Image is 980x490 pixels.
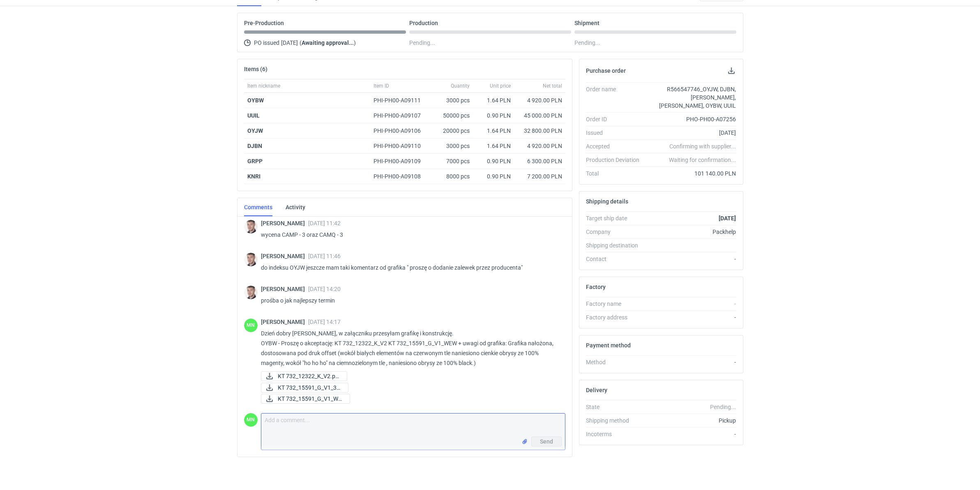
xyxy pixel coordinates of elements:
[261,319,308,325] span: [PERSON_NAME]
[646,416,736,425] div: Pickup
[586,142,646,150] div: Accepted
[244,319,258,332] div: Małgorzata Nowotna
[374,83,389,89] span: Item ID
[476,172,511,180] div: 0.90 PLN
[374,172,429,180] div: PHI-PH00-A09108
[261,328,559,368] p: Dzień dobry [PERSON_NAME], w załączniku przesyłam grafikę i konstrukcję. OYBW - Proszę o akceptac...
[476,111,511,120] div: 0.90 PLN
[244,413,258,427] figcaption: MN
[517,157,562,165] div: 6 300.00 PLN
[432,123,473,139] div: 20000 pcs
[646,85,736,110] div: R566547746_OYJW, DJBN, [PERSON_NAME], [PERSON_NAME], OYBW, UUIL
[476,142,511,150] div: 1.64 PLN
[574,38,736,48] div: Pending...
[247,112,260,119] strong: UUIL
[710,404,736,410] em: Pending...
[586,255,646,263] div: Contact
[726,66,736,76] button: Download PO
[261,286,308,292] span: [PERSON_NAME]
[586,115,646,123] div: Order ID
[261,383,348,393] button: KT 732_15591_G_V1_3D...
[281,38,298,48] span: [DATE]
[586,214,646,222] div: Target ship date
[261,371,347,381] button: KT 732_12322_K_V2.pd...
[646,300,736,308] div: -
[517,111,562,120] div: 45 000.00 PLN
[586,169,646,178] div: Total
[517,142,562,150] div: 4 920.00 PLN
[261,220,308,227] span: [PERSON_NAME]
[278,394,343,403] span: KT 732_15591_G_V1_WE...
[244,20,284,26] p: Pre-Production
[244,253,258,266] img: Maciej Sikora
[432,169,473,184] div: 8000 pcs
[543,83,562,89] span: Net total
[432,93,473,108] div: 3000 pcs
[719,215,736,222] strong: [DATE]
[261,371,343,381] div: KT 732_12322_K_V2.pdf
[517,96,562,104] div: 4 920.00 PLN
[586,228,646,236] div: Company
[261,263,559,273] p: do indeksu OYJW jeszcze mam taki komentarz od grafika " proszę o dodanie zalewek przez producenta"
[586,358,646,366] div: Method
[374,111,429,120] div: PHI-PH00-A09107
[261,394,350,404] button: KT 732_15591_G_V1_WE...
[586,403,646,411] div: State
[432,154,473,169] div: 7000 pcs
[278,372,340,381] span: KT 732_12322_K_V2.pd...
[354,39,356,46] span: )
[517,172,562,180] div: 7 200.00 PLN
[586,85,646,110] div: Order name
[586,313,646,321] div: Factory address
[244,413,258,427] div: Małgorzata Nowotna
[669,143,736,150] em: Confirming with supplier...
[646,115,736,123] div: PHO-PH00-A07256
[261,253,308,259] span: [PERSON_NAME]
[574,20,600,26] p: Shipment
[374,142,429,150] div: PHI-PH00-A09110
[586,284,606,290] h2: Factory
[308,319,341,325] span: [DATE] 14:17
[531,437,562,446] button: Send
[374,96,429,104] div: PHI-PH00-A09111
[302,39,354,46] strong: Awaiting approval...
[261,394,343,404] div: KT 732_15591_G_V1_WEW.pdf
[490,83,511,89] span: Unit price
[586,430,646,438] div: Incoterms
[261,230,559,240] p: wycena CAMP - 3 oraz CAMQ - 3
[476,157,511,165] div: 0.90 PLN
[646,169,736,178] div: 101 140.00 PLN
[286,198,305,216] a: Activity
[586,241,646,250] div: Shipping destination
[244,220,258,233] img: Maciej Sikora
[586,67,626,74] h2: Purchase order
[669,156,736,164] em: Waiting for confirmation...
[517,127,562,135] div: 32 800.00 PLN
[247,173,261,180] strong: KNRI
[261,296,559,305] p: prośba o jak najlepszy termin
[540,439,553,444] span: Send
[586,156,646,164] div: Production Deviation
[646,430,736,438] div: -
[432,108,473,123] div: 50000 pcs
[646,358,736,366] div: -
[247,127,263,134] strong: OYJW
[476,127,511,135] div: 1.64 PLN
[409,20,438,26] p: Production
[374,127,429,135] div: PHI-PH00-A09106
[646,255,736,263] div: -
[278,383,341,392] span: KT 732_15591_G_V1_3D...
[409,38,435,48] span: Pending...
[374,157,429,165] div: PHI-PH00-A09109
[244,319,258,332] figcaption: MN
[308,286,341,292] span: [DATE] 14:20
[586,342,631,349] h2: Payment method
[247,83,280,89] span: Item nickname
[646,313,736,321] div: -
[476,96,511,104] div: 1.64 PLN
[308,220,341,227] span: [DATE] 11:42
[646,129,736,137] div: [DATE]
[308,253,341,259] span: [DATE] 11:46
